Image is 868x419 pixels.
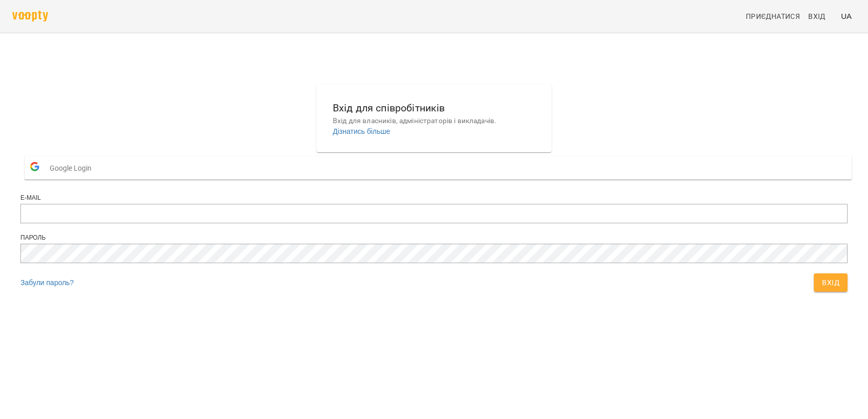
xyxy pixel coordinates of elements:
[804,7,837,26] a: Вхід
[20,234,848,242] div: Пароль
[20,194,848,202] div: E-mail
[841,11,852,21] span: UA
[333,127,390,135] a: Дізнатись більше
[20,278,74,287] a: Забули пароль?
[333,116,535,126] p: Вхід для власників, адміністраторів і викладачів.
[746,10,800,22] span: Приєднатися
[12,11,48,21] img: voopty.png
[837,7,856,26] button: UA
[808,10,826,22] span: Вхід
[742,7,804,26] a: Приєднатися
[333,100,535,116] h6: Вхід для співробітників
[822,276,839,289] span: Вхід
[50,158,97,178] span: Google Login
[325,92,543,145] button: Вхід для співробітниківВхід для власників, адміністраторів і викладачів.Дізнатись більше
[814,273,848,292] button: Вхід
[25,156,852,179] button: Google Login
